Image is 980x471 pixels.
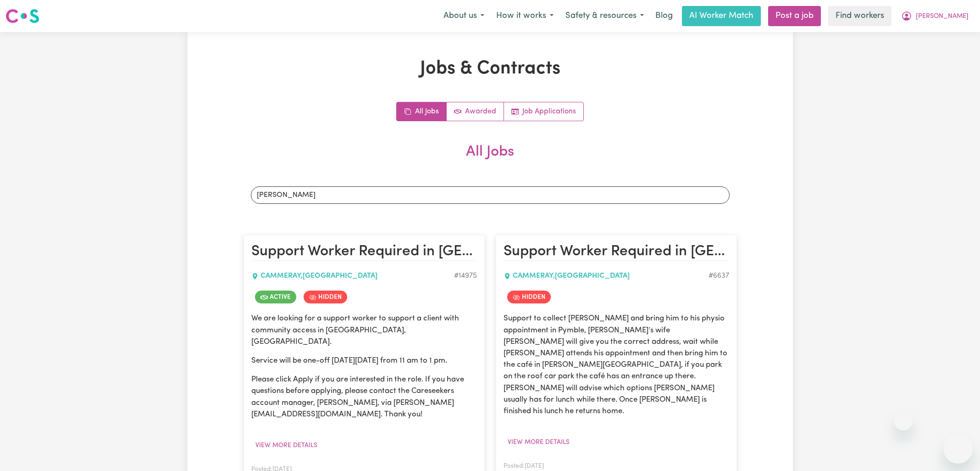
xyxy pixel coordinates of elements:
[251,374,477,421] p: Please click Apply if you are interested in the role. If you have questions before applying, plea...
[244,58,737,80] h1: Jobs & Contracts
[895,6,974,26] button: My Account
[255,291,296,304] span: Job is active
[397,102,447,121] a: All jobs
[768,6,821,26] a: Post a job
[894,412,913,431] iframe: Close message
[251,186,730,204] input: 🔍 Filter jobs by title, description or care worker name
[504,243,729,261] h2: Support Worker Required in Cammeray, NSW
[559,6,650,26] button: Safety & resources
[490,6,559,26] button: How it works
[304,291,347,304] span: Job is hidden
[507,291,551,304] span: Job is hidden
[504,435,574,449] button: View more details
[244,143,737,175] h2: All Jobs
[943,434,973,464] iframe: Button to launch messaging window
[6,6,39,27] a: Careseekers logo
[251,243,477,261] h2: Support Worker Required in Cammeray, NSW
[504,102,583,121] a: Job applications
[504,463,544,469] span: Posted: [DATE]
[454,271,477,282] div: Job ID #14975
[437,6,490,26] button: About us
[828,6,891,26] a: Find workers
[682,6,761,26] a: AI Worker Match
[709,271,729,282] div: Job ID #6637
[251,271,454,282] div: CAMMERAY , [GEOGRAPHIC_DATA]
[251,313,477,348] p: We are looking for a support worker to support a client with community access in [GEOGRAPHIC_DATA...
[916,11,969,22] span: [PERSON_NAME]
[504,313,729,417] p: Support to collect [PERSON_NAME] and bring him to his physio appointment in Pymble, [PERSON_NAME]...
[504,271,709,282] div: CAMMERAY , [GEOGRAPHIC_DATA]
[6,8,39,24] img: Careseekers logo
[251,438,321,453] button: View more details
[650,6,678,26] a: Blog
[447,102,504,121] a: Active jobs
[251,355,477,366] p: Service will be one-off [DATE][DATE] from 11 am to 1 pm.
